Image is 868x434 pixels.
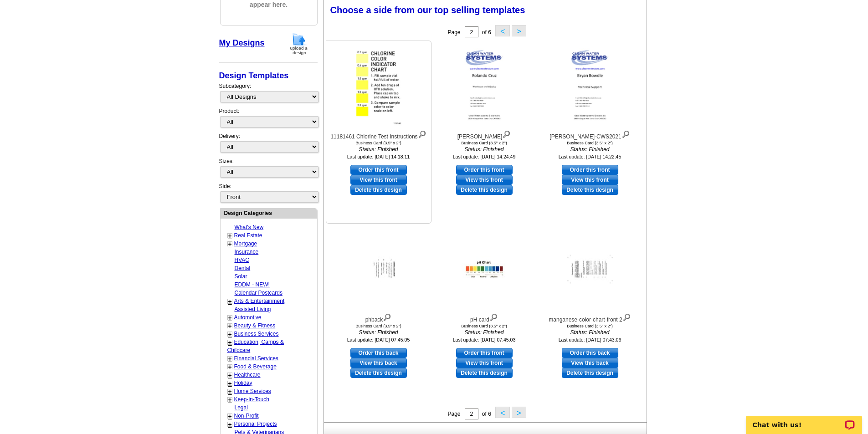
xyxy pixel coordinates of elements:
a: Business Services [234,331,279,337]
img: view design details [622,311,631,322]
img: upload-design [287,32,311,56]
button: > [512,407,526,418]
a: View this front [562,175,618,185]
a: + [228,331,232,338]
a: use this design [562,348,618,358]
div: Delivery: [219,132,318,157]
a: What's New [235,224,264,230]
img: view design details [489,311,498,322]
img: Rolando-Cruz-Espitia [461,45,508,127]
a: + [228,314,232,322]
a: Financial Services [234,355,278,362]
a: + [228,421,232,428]
img: Bryan-Bowdle-CWS2021 [566,45,613,127]
a: + [228,396,232,403]
i: Status: Finished [329,145,429,153]
i: Status: Finished [434,328,534,337]
div: [PERSON_NAME] [434,128,534,141]
img: view design details [621,128,630,138]
i: Status: Finished [329,328,429,337]
a: Insurance [235,249,259,255]
a: Arts & Entertainment [234,298,285,304]
div: Product: [219,107,318,132]
a: Holiday [234,380,252,386]
a: + [228,240,232,248]
div: Side: [219,182,318,204]
a: Healthcare [234,372,261,378]
a: + [228,322,232,330]
div: Business Card (3.5" x 2") [434,324,534,328]
div: Subcategory: [219,82,318,107]
span: of 6 [482,411,491,417]
a: use this design [350,348,407,358]
a: Keep-in-Touch [234,396,269,403]
i: Status: Finished [540,145,640,153]
span: Choose a side from our top selling templates [330,5,525,15]
div: Business Card (3.5" x 2") [329,141,429,145]
a: Solar [235,273,247,280]
a: + [228,388,232,395]
div: Business Card (3.5" x 2") [540,324,640,328]
i: Status: Finished [540,328,640,337]
a: Education, Camps & Childcare [227,339,284,353]
img: view design details [383,311,391,322]
a: + [228,298,232,305]
div: phback [329,311,429,324]
span: Page [447,411,460,417]
div: Business Card (3.5" x 2") [434,141,534,145]
a: Delete this design [350,368,407,378]
img: view design details [502,128,511,138]
small: Last update: [DATE] 14:22:45 [559,154,621,159]
a: + [228,380,232,387]
a: Food & Beverage [234,363,277,370]
span: of 6 [482,29,491,36]
a: EDDM - NEW! [235,281,270,288]
img: view design details [418,128,426,138]
a: + [228,339,232,346]
a: + [228,355,232,363]
a: View this front [456,358,513,368]
a: use this design [456,165,513,175]
a: use this design [562,165,618,175]
div: manganese-color-chart-front 2 [540,311,640,324]
a: Delete this design [350,185,407,195]
iframe: LiveChat chat widget [740,405,868,434]
a: View this back [562,358,618,368]
div: Sizes: [219,157,318,182]
a: View this front [456,175,513,185]
a: Beauty & Fitness [234,322,276,329]
div: 11181461 Chlorine Test Instructions [329,128,429,141]
button: < [495,25,510,36]
a: HVAC [235,257,249,263]
div: pH card [434,311,534,324]
img: manganese-color-chart-front 2 [567,255,613,284]
a: Dental [235,265,251,271]
a: View this front [350,175,407,185]
a: Delete this design [456,368,513,378]
a: Personal Projects [234,421,277,427]
small: Last update: [DATE] 07:43:06 [559,337,621,342]
div: [PERSON_NAME]-CWS2021 [540,128,640,141]
a: Delete this design [456,185,513,195]
a: + [228,413,232,420]
a: My Designs [219,38,265,47]
img: 11181461 Chlorine Test Instructions [353,45,404,127]
div: Design Categories [221,209,317,217]
small: Last update: [DATE] 14:18:11 [347,154,410,159]
a: + [228,232,232,240]
button: > [512,25,526,36]
a: Real Estate [234,232,262,239]
a: View this back [350,358,407,368]
span: Page [447,29,460,36]
small: Last update: [DATE] 14:24:49 [453,154,516,159]
a: Design Templates [219,71,289,80]
div: Business Card (3.5" x 2") [329,324,429,328]
a: use this design [456,348,513,358]
a: Calendar Postcards [235,290,282,296]
a: Home Services [234,388,271,394]
a: use this design [350,165,407,175]
a: + [228,372,232,379]
img: pH card [462,256,507,282]
div: Business Card (3.5" x 2") [540,141,640,145]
